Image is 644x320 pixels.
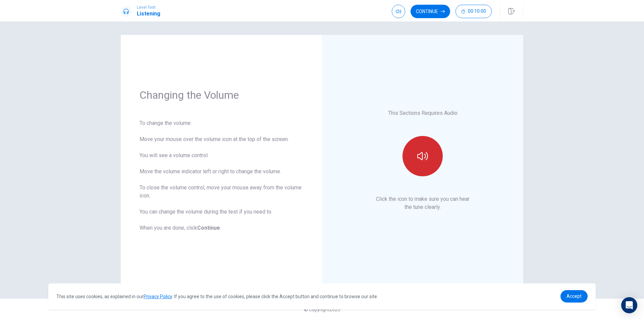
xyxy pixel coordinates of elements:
b: Continue [197,225,220,231]
a: dismiss cookie message [560,290,588,303]
h1: Listening [137,10,160,18]
p: Click the icon to make sure you can hear the tune clearly. [376,195,470,211]
span: © Copyright 2025 [304,307,340,312]
a: Privacy Policy [144,294,172,299]
span: 00:10:00 [468,9,486,14]
h1: Changing the Volume [140,88,303,102]
button: Continue [411,5,450,18]
div: cookieconsent [48,283,596,309]
span: This site uses cookies, as explained in our . If you agree to the use of cookies, please click th... [56,294,378,299]
span: Level Test [137,5,160,10]
span: Accept [567,293,582,299]
div: Open Intercom Messenger [621,297,637,313]
div: To change the volume: Move your mouse over the volume icon at the top of the screen. You will see... [140,119,303,232]
button: 00:10:00 [455,5,492,18]
p: This Sections Requires Audio [388,109,458,117]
